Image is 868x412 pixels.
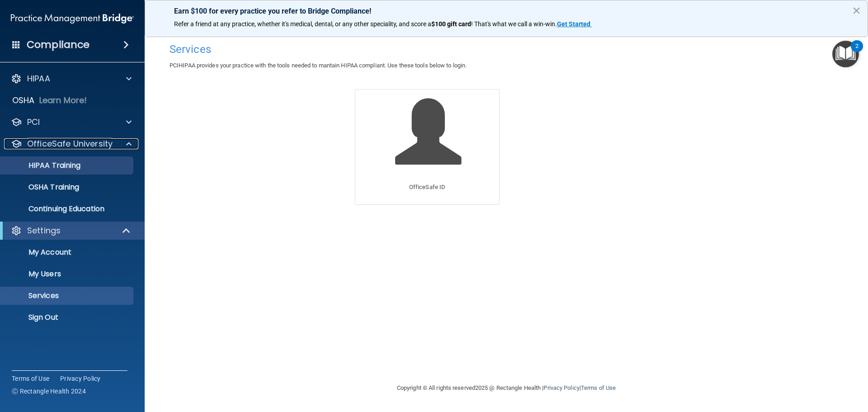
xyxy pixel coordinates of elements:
strong: $100 gift card [431,20,471,28]
a: Privacy Policy [543,384,579,391]
div: Copyright © All rights reserved 2025 @ Rectangle Health | | [341,374,671,403]
div: 2 [855,46,859,58]
span: Ⓒ Rectangle Health 2024 [12,387,86,396]
h4: Compliance [27,38,90,51]
a: OfficeSafe ID [355,89,500,204]
a: Terms of Use [12,374,49,383]
p: My Account [6,248,129,257]
a: OfficeSafe University [11,138,132,149]
p: HIPAA [27,73,50,84]
a: Settings [11,225,131,236]
p: PCI [27,117,40,128]
p: OfficeSafe University [27,138,113,149]
span: ! That's what we call a win-win. [471,20,557,28]
p: OSHA Training [6,183,79,192]
button: Close [852,3,861,18]
p: Sign Out [6,313,129,322]
p: Services [6,291,129,300]
p: HIPAA Training [6,161,80,170]
img: PMB logo [11,9,134,28]
a: PCI [11,117,132,128]
p: OfficeSafe ID [409,182,445,193]
p: Settings [27,225,61,236]
p: Learn More! [39,95,87,106]
a: HIPAA [11,73,132,84]
button: Open Resource Center, 2 new notifications [832,41,859,67]
a: Privacy Policy [60,374,101,383]
strong: Get Started [557,20,590,28]
span: PCIHIPAA provides your practice with the tools needed to mantain HIPAA compliant. Use these tools... [170,62,467,69]
p: OSHA [12,95,35,106]
a: Get Started [557,20,592,28]
p: Earn $100 for every practice you refer to Bridge Compliance! [174,7,839,15]
span: Refer a friend at any practice, whether it's medical, dental, or any other speciality, and score a [174,20,431,28]
p: Continuing Education [6,204,129,213]
p: My Users [6,270,129,279]
a: Terms of Use [581,384,616,391]
h4: Services [170,43,843,55]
